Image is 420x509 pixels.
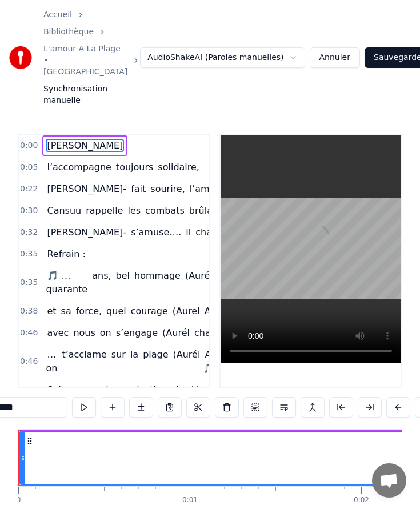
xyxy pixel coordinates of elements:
div: 0 [17,496,21,505]
span: Synchronisation manuelle [43,83,140,106]
span: toujours [115,161,155,174]
span: ans, [91,269,112,282]
span: et [46,304,57,318]
span: [PERSON_NAME] [46,139,124,152]
button: Annuler [310,47,360,68]
span: sa [60,304,73,318]
span: (Aurél [184,269,214,282]
img: youka [9,46,32,69]
span: 0:35 [20,249,38,260]
span: sourire, [149,182,186,195]
span: l’accompagne [46,161,112,174]
span: plage [142,348,169,361]
span: sur [110,348,127,361]
a: Bibliothèque [43,26,94,38]
span: rappelle [85,204,124,217]
a: L'amour A La Plage • [GEOGRAPHIC_DATA] [43,43,127,78]
span: hommage [133,269,182,282]
span: s’amuse…. [130,226,182,239]
nav: breadcrumb [43,9,140,106]
span: (Aurél [161,326,191,339]
span: les [126,204,142,217]
span: 0:35 [20,277,38,288]
span: Aurél) 🎵 [203,348,232,375]
span: Seheno [46,383,82,396]
span: avec [46,326,70,339]
span: solidaire, [157,161,201,174]
span: t’acclame [61,348,107,361]
div: 0:01 [182,496,198,505]
span: quel [105,304,127,318]
span: Refrain : [46,247,86,260]
a: Accueil [43,9,72,21]
span: 0:22 [20,183,38,195]
span: bel [115,269,131,282]
span: proclame : « [85,383,129,410]
span: justice, [135,383,170,396]
span: 🎵 …quarante [46,269,89,296]
span: (Aurel [171,304,201,318]
span: 0:30 [20,205,38,217]
span: 0:05 [20,162,38,173]
span: chante [194,226,228,239]
span: Aurél) [203,304,233,318]
div: Ouvrir le chat [372,463,406,498]
div: 0:02 [354,496,369,505]
span: force, [75,304,103,318]
span: il [185,226,192,239]
span: 0:46 [20,327,38,339]
span: … on [46,348,58,375]
span: [PERSON_NAME]- [46,182,127,195]
span: s’engage [115,326,159,339]
span: équié », [173,383,199,410]
span: (Aurél [172,348,202,361]
span: Cansuu [46,204,82,217]
span: l’ambiance [189,182,241,195]
span: 0:46 [20,356,38,367]
span: [PERSON_NAME]- [46,226,127,239]
span: cha- [193,326,215,339]
span: courage [130,304,169,318]
span: fait [130,182,147,195]
span: la [129,348,139,361]
span: 0:32 [20,227,38,238]
span: brûlants, [188,204,231,217]
span: 0:38 [20,306,38,317]
span: 0:00 [20,140,38,151]
span: nous [72,326,96,339]
span: combats [144,204,186,217]
span: on [99,326,113,339]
